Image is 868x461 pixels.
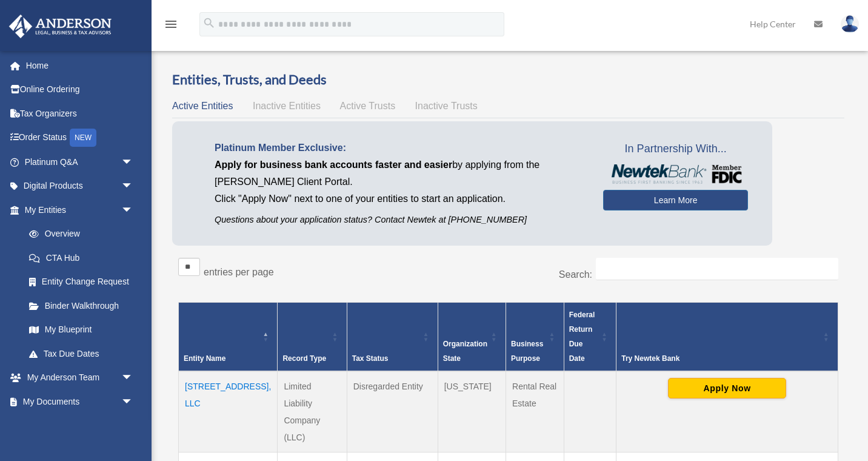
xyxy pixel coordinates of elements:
[8,174,152,198] a: Digital Productsarrow_drop_down
[415,101,478,111] span: Inactive Trusts
[172,70,844,89] h3: Entities, Trusts, and Deeds
[609,164,742,184] img: NewtekBankLogoSM.png
[172,101,233,111] span: Active Entities
[8,414,152,438] a: Online Learningarrow_drop_down
[511,340,543,363] span: Business Purpose
[17,318,145,342] a: My Blueprint
[569,311,595,363] span: Federal Return Due Date
[8,126,152,150] a: Order StatusNEW
[121,174,145,199] span: arrow_drop_down
[506,371,564,453] td: Rental Real Estate
[179,303,278,372] th: Entity Name: Activate to invert sorting
[347,303,438,372] th: Tax Status: Activate to sort
[8,53,152,78] a: Home
[70,129,96,147] div: NEW
[121,366,145,391] span: arrow_drop_down
[347,371,438,453] td: Disregarded Entity
[164,21,178,32] a: menu
[621,351,820,366] div: Try Newtek Bank
[5,15,115,38] img: Anderson Advisors Platinum Portal
[438,371,506,453] td: [US_STATE]
[603,140,748,159] span: In Partnership With...
[506,303,564,372] th: Business Purpose: Activate to sort
[17,294,145,318] a: Binder Walkthrough
[278,303,347,372] th: Record Type: Activate to sort
[121,389,145,414] span: arrow_drop_down
[8,198,145,222] a: My Entitiesarrow_drop_down
[215,140,585,156] p: Platinum Member Exclusive:
[121,414,145,439] span: arrow_drop_down
[253,101,321,111] span: Inactive Entities
[215,160,452,170] span: Apply for business bank accounts faster and easier
[17,342,145,366] a: Tax Due Dates
[443,340,487,363] span: Organization State
[17,222,139,246] a: Overview
[616,303,838,372] th: Try Newtek Bank : Activate to sort
[204,267,274,277] label: entries per page
[278,371,347,453] td: Limited Liability Company (LLC)
[121,150,145,175] span: arrow_drop_down
[8,389,152,414] a: My Documentsarrow_drop_down
[164,17,178,32] i: menu
[438,303,506,372] th: Organization State: Activate to sort
[352,354,389,363] span: Tax Status
[121,198,145,223] span: arrow_drop_down
[215,212,585,227] p: Questions about your application status? Contact Newtek at [PHONE_NUMBER]
[564,303,616,372] th: Federal Return Due Date: Activate to sort
[184,354,225,363] span: Entity Name
[340,101,396,111] span: Active Trusts
[17,246,145,270] a: CTA Hub
[8,78,152,102] a: Online Ordering
[8,101,152,126] a: Tax Organizers
[668,378,786,399] button: Apply Now
[202,16,216,30] i: search
[215,190,585,207] p: Click "Apply Now" next to one of your entities to start an application.
[559,269,592,280] label: Search:
[8,150,152,174] a: Platinum Q&Aarrow_drop_down
[17,270,145,294] a: Entity Change Request
[603,190,748,210] a: Learn More
[282,354,326,363] span: Record Type
[841,15,859,33] img: User Pic
[8,366,152,390] a: My Anderson Teamarrow_drop_down
[179,371,278,453] td: [STREET_ADDRESS], LLC
[215,156,585,190] p: by applying from the [PERSON_NAME] Client Portal.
